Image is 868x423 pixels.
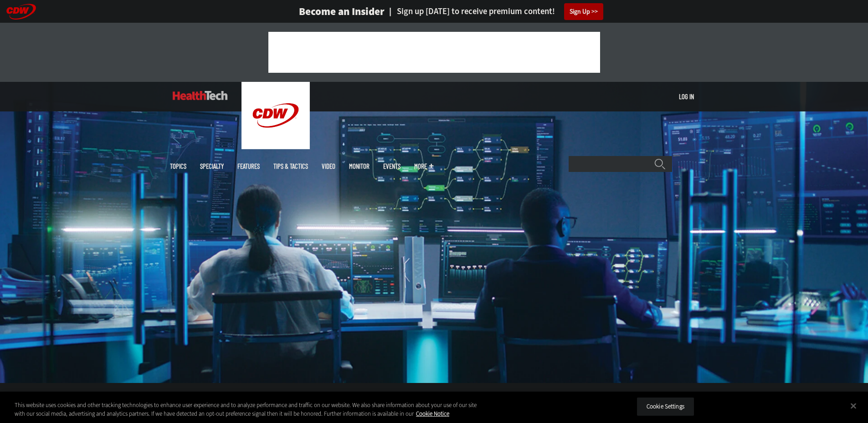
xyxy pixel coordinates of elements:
h3: Become an Insider [299,6,385,17]
div: This website uses cookies and other tracking technologies to enhance user experience and to analy... [15,401,478,418]
div: User menu [679,92,694,101]
img: Home [241,82,310,149]
a: Sign Up [564,3,603,20]
a: CDW [241,142,310,151]
a: Events [383,163,401,170]
a: Video [322,163,335,170]
span: More [414,163,433,170]
button: Cookie Settings [637,398,694,416]
span: Topics [170,163,186,170]
a: Log in [679,92,694,101]
span: Specialty [200,163,224,170]
a: Become an Insider [265,6,385,17]
iframe: advertisement [268,32,600,73]
a: Tips & Tactics [273,163,308,170]
button: Close [843,396,863,416]
a: More information about your privacy [416,410,449,418]
a: MonITor [349,163,370,170]
img: Home [173,91,228,100]
a: Features [237,163,260,170]
a: Sign up [DATE] to receive premium content! [385,7,555,16]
